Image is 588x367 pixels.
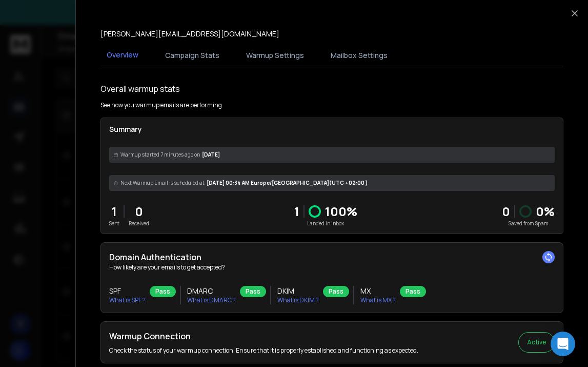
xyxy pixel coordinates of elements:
p: What is SPF ? [109,296,146,304]
h3: DKIM [277,286,319,296]
button: Warmup Settings [240,44,310,67]
strong: 0 [502,203,510,220]
button: Active [518,332,555,353]
p: 0 [129,203,149,220]
div: Pass [400,286,426,297]
p: [PERSON_NAME][EMAIL_ADDRESS][DOMAIN_NAME] [100,29,279,39]
div: [DATE] 00:34 AM Europe/[GEOGRAPHIC_DATA] (UTC +02:00 ) [109,175,555,191]
p: Received [129,220,149,227]
p: Summary [109,124,555,134]
p: 100 % [325,203,357,220]
p: Landed in Inbox [294,220,357,227]
button: Campaign Stats [159,44,226,67]
span: Warmup started 7 minutes ago on [120,151,200,159]
span: Next Warmup Email is scheduled at [120,179,205,187]
p: Sent [109,220,119,227]
div: Pass [240,286,266,297]
h3: MX [360,286,396,296]
div: Pass [323,286,349,297]
p: What is DKIM ? [277,296,319,304]
div: [DATE] [109,147,555,163]
p: See how you warmup emails are performing [100,101,222,109]
h3: DMARC [187,286,236,296]
p: Saved from Spam [502,220,555,227]
h2: Warmup Connection [109,330,418,342]
p: Check the status of your warmup connection. Ensure that it is properly established and functionin... [109,346,418,355]
p: How likely are your emails to get accepted? [109,263,555,272]
p: What is MX ? [360,296,396,304]
h3: SPF [109,286,146,296]
p: 0 % [536,203,555,220]
button: Mailbox Settings [325,44,394,67]
p: What is DMARC ? [187,296,236,304]
h2: Domain Authentication [109,251,555,263]
div: Open Intercom Messenger [551,332,575,356]
p: 1 [109,203,119,220]
div: Pass [150,286,176,297]
h1: Overall warmup stats [100,83,180,95]
p: 1 [294,203,299,220]
button: Overview [100,44,145,67]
